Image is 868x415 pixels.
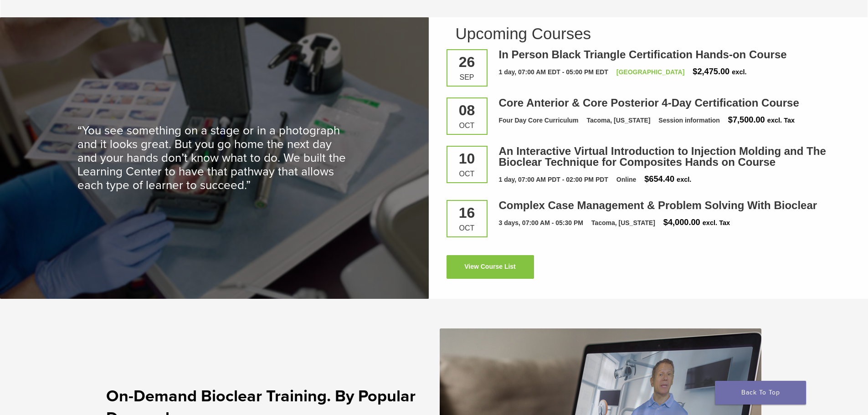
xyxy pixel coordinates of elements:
[454,103,480,118] div: 08
[693,67,729,76] span: $2,475.00
[454,122,480,129] div: Oct
[499,145,826,168] a: An Interactive Virtual Introduction to Injection Molding and The Bioclear Technique for Composite...
[703,219,730,226] span: excl. Tax
[454,74,480,81] div: Sep
[767,117,795,124] span: excl. Tax
[644,174,674,184] span: $654.40
[658,116,720,125] div: Session information
[715,381,806,405] a: Back To Top
[499,218,583,228] div: 3 days, 07:00 AM - 05:30 PM
[456,26,853,41] h2: Upcoming Courses
[499,116,579,125] div: Four Day Core Curriculum
[499,67,608,77] div: 1 day, 07:00 AM EDT - 05:00 PM EDT
[454,151,480,166] div: 10
[677,176,691,183] span: excl.
[454,55,480,69] div: 26
[499,175,608,184] div: 1 day, 07:00 AM PDT - 02:00 PM PDT
[586,116,650,125] div: Tacoma, [US_STATE]
[499,199,817,211] a: Complex Case Management & Problem Solving With Bioclear
[454,170,480,178] div: Oct
[591,218,655,228] div: Tacoma, [US_STATE]
[732,68,746,76] span: excl.
[454,225,480,232] div: Oct
[616,175,637,184] div: Online
[454,205,480,220] div: 16
[499,48,787,61] a: In Person Black Triangle Certification Hands-on Course
[499,97,799,109] a: Core Anterior & Core Posterior 4-Day Certification Course
[77,124,351,192] p: “You see something on a stage or in a photograph and it looks great. But you go home the next day...
[616,68,685,76] a: [GEOGRAPHIC_DATA]
[663,218,700,227] span: $4,000.00
[728,115,765,124] span: $7,500.00
[447,255,534,279] a: View Course List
